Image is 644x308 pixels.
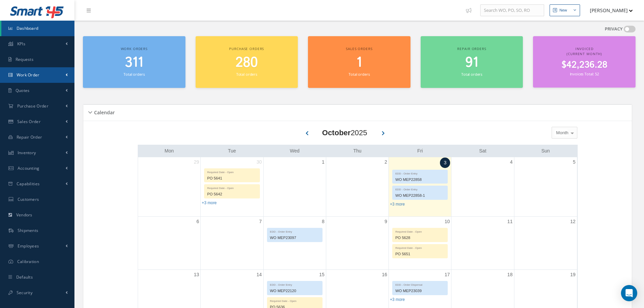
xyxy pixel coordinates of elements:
td: October 1, 2025 [263,157,326,217]
div: WO MEP22858-1 [393,192,447,199]
span: Work Order [17,72,40,78]
span: Sales orders [346,46,372,51]
span: Accounting [18,165,40,171]
a: Friday [416,147,424,155]
div: WO MEP22858 [393,176,447,184]
td: October 5, 2025 [514,157,577,217]
a: Saturday [478,147,488,155]
button: New [550,4,580,16]
a: October 5, 2025 [572,157,577,167]
div: 2025 [322,127,367,138]
span: Month [554,129,568,136]
a: September 30, 2025 [255,157,263,167]
input: Search WO, PO, SO, RO [480,4,544,17]
div: Open Intercom Messenger [621,285,637,301]
a: Purchase orders 280 Total orders [196,36,298,88]
a: October 15, 2025 [318,270,326,280]
td: October 12, 2025 [514,216,577,270]
div: PO 5641 [204,174,259,182]
a: Work orders 311 Total orders [83,36,185,88]
span: Repair orders [457,46,486,51]
span: Defaults [16,274,33,280]
span: (Current Month) [567,51,602,56]
span: Requests [16,56,34,62]
a: October 12, 2025 [569,217,577,227]
span: Calibration [17,259,39,264]
td: September 30, 2025 [201,157,263,217]
a: Show 3 more events [202,200,217,205]
a: October 4, 2025 [509,157,514,167]
div: WO MEP22120 [267,287,322,295]
td: September 29, 2025 [138,157,201,217]
td: October 9, 2025 [326,216,388,270]
small: Total orders [349,72,370,77]
h5: Calendar [92,108,115,116]
a: October 8, 2025 [320,217,326,227]
div: Required Date - Open [204,185,259,190]
a: October 14, 2025 [255,270,263,280]
div: Required Date - Open [393,244,447,250]
a: Dashboard [1,21,74,36]
a: October 3, 2025 [440,158,450,168]
b: October [322,128,351,137]
td: October 7, 2025 [201,216,263,270]
span: Repair Order [17,134,42,140]
a: October 2, 2025 [383,157,388,167]
span: Invoiced [575,46,594,51]
span: Purchase Order [17,103,48,109]
a: October 10, 2025 [443,217,451,227]
span: Dashboard [17,25,39,31]
a: Wednesday [288,147,301,155]
a: October 6, 2025 [195,217,200,227]
span: 91 [465,53,478,72]
span: Security [17,290,32,295]
a: September 29, 2025 [193,157,201,167]
div: WO MEP23039 [393,287,447,295]
div: EDD - Order Dispersal [393,281,447,287]
span: Sales Order [17,119,41,124]
a: October 11, 2025 [506,217,514,227]
small: Total orders [236,72,257,77]
a: October 17, 2025 [443,270,451,280]
div: New [559,7,567,13]
a: October 16, 2025 [381,270,389,280]
span: 280 [236,53,258,72]
div: Required Date - Open [393,228,447,234]
td: October 10, 2025 [389,216,451,270]
a: Tuesday [227,147,238,155]
span: Shipments [18,228,39,233]
span: Inventory [18,150,36,156]
span: Employees [18,243,39,249]
td: October 8, 2025 [263,216,326,270]
a: October 7, 2025 [258,217,263,227]
span: Capabilities [17,181,40,187]
a: Monday [163,147,175,155]
div: EDD - Order Entry [393,186,447,192]
span: Customers [18,196,39,202]
span: KPIs [17,41,25,47]
a: Thursday [352,147,363,155]
a: October 19, 2025 [569,270,577,280]
span: Work orders [121,46,148,51]
a: October 9, 2025 [383,217,388,227]
div: Required Date - Open [204,169,259,174]
div: PO 5642 [204,190,259,198]
div: WO MEP23097 [267,234,322,242]
div: EDD - Order Entry [267,228,322,234]
span: Quotes [16,88,30,93]
div: EDD - Order Entry [393,170,447,176]
a: October 1, 2025 [320,157,326,167]
td: October 4, 2025 [451,157,514,217]
td: October 11, 2025 [451,216,514,270]
a: Repair orders 91 Total orders [421,36,523,88]
a: October 18, 2025 [506,270,514,280]
span: Purchase orders [229,46,264,51]
span: 1 [356,53,362,72]
a: Show 3 more events [390,297,405,302]
span: Vendors [16,212,32,218]
div: PO 5628 [393,234,447,242]
a: Sunday [540,147,551,155]
a: October 13, 2025 [193,270,201,280]
td: October 2, 2025 [326,157,388,217]
td: October 3, 2025 [389,157,451,217]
